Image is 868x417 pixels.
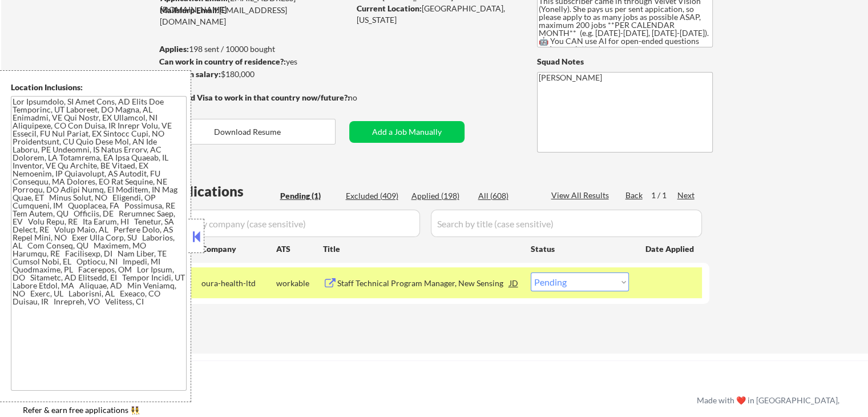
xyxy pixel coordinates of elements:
[159,69,221,79] strong: Minimum salary:
[201,243,276,255] div: Company
[160,5,349,27] div: [EMAIL_ADDRESS][DOMAIN_NAME]
[159,69,349,80] div: $180,000
[159,57,286,66] strong: Can work in country of residence?:
[159,43,349,55] div: 198 sent / 10000 bought
[531,238,629,259] div: Status
[677,190,696,201] div: Next
[159,44,189,54] strong: Applies:
[431,210,702,237] input: Search by title (case sensitive)
[276,243,323,255] div: ATS
[411,190,469,202] div: Applied (198)
[280,190,337,202] div: Pending (1)
[508,272,520,293] div: JD
[478,190,535,202] div: All (608)
[11,82,187,93] div: Location Inclusions:
[537,56,713,67] div: Squad Notes
[160,5,219,15] strong: Mailslurp Email:
[346,190,403,202] div: Excluded (409)
[357,3,422,13] strong: Current Location:
[645,243,696,255] div: Date Applied
[160,93,350,102] strong: Will need Visa to work in that country now/future?:
[163,185,276,198] div: Applications
[337,278,510,289] div: Staff Technical Program Manager, New Sensing
[625,190,644,201] div: Back
[651,190,677,201] div: 1 / 1
[276,278,323,289] div: workable
[163,210,420,237] input: Search by company (case sensitive)
[201,278,276,289] div: oura-health-ltd
[160,119,336,145] button: Download Resume
[159,56,346,67] div: yes
[357,3,518,25] div: [GEOGRAPHIC_DATA], [US_STATE]
[348,92,381,103] div: no
[323,243,520,255] div: Title
[551,190,612,201] div: View All Results
[349,121,465,143] button: Add a Job Manually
